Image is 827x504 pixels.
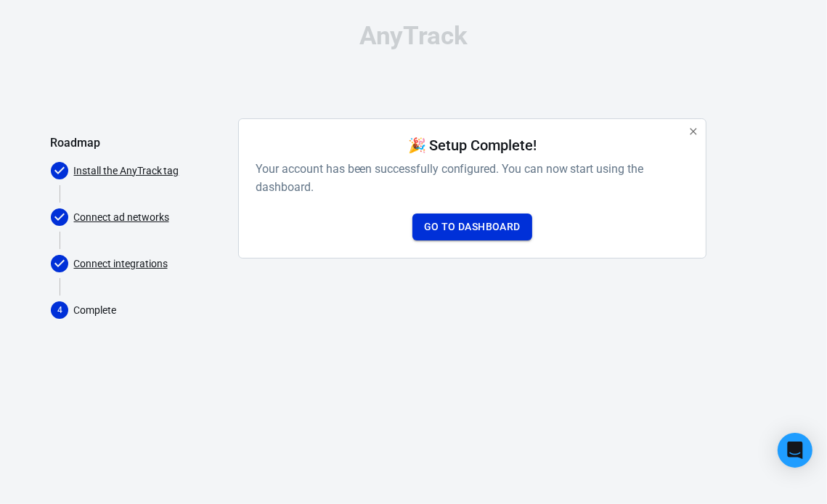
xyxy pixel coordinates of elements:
[74,163,179,179] a: Install the AnyTrack tag
[256,160,688,196] h6: Your account has been successfully configured. You can now start using the dashboard.
[408,137,537,154] h4: 🎉 Setup Complete!
[57,305,62,315] text: 4
[51,23,777,49] div: AnyTrack
[74,303,227,318] p: Complete
[74,210,169,225] a: Connect ad networks
[74,256,168,272] a: Connect integrations
[412,214,532,240] a: Go to Dashboard
[51,136,227,150] h5: Roadmap
[778,433,812,468] div: Open Intercom Messenger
